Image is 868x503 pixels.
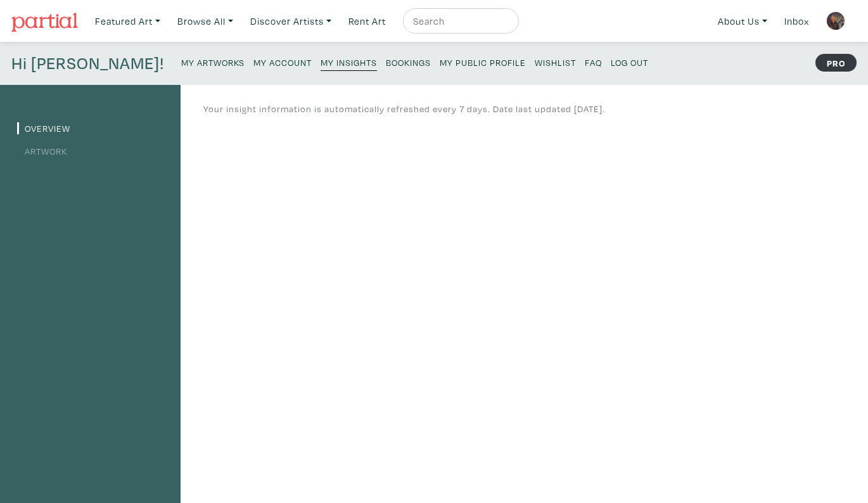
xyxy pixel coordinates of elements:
[585,53,602,70] a: FAQ
[172,8,239,34] a: Browse All
[11,53,164,73] h4: Hi [PERSON_NAME]!
[386,56,431,68] small: Bookings
[89,8,166,34] a: Featured Art
[611,56,648,68] small: Log Out
[321,56,377,68] small: My Insights
[611,53,648,70] a: Log Out
[585,56,602,68] small: FAQ
[535,56,576,68] small: Wishlist
[779,8,815,34] a: Inbox
[815,54,857,72] strong: PRO
[321,53,377,71] a: My Insights
[203,102,605,116] p: Your insight information is automatically refreshed every 7 days. Date last updated [DATE].
[253,53,312,70] a: My Account
[386,53,431,70] a: Bookings
[181,53,245,70] a: My Artworks
[181,56,245,68] small: My Artworks
[17,145,67,157] a: Artwork
[440,53,526,70] a: My Public Profile
[535,53,576,70] a: Wishlist
[253,56,312,68] small: My Account
[343,8,392,34] a: Rent Art
[412,13,507,29] input: Search
[826,11,845,30] img: phpThumb.php
[245,8,337,34] a: Discover Artists
[712,8,773,34] a: About Us
[17,122,70,134] a: Overview
[440,56,526,68] small: My Public Profile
